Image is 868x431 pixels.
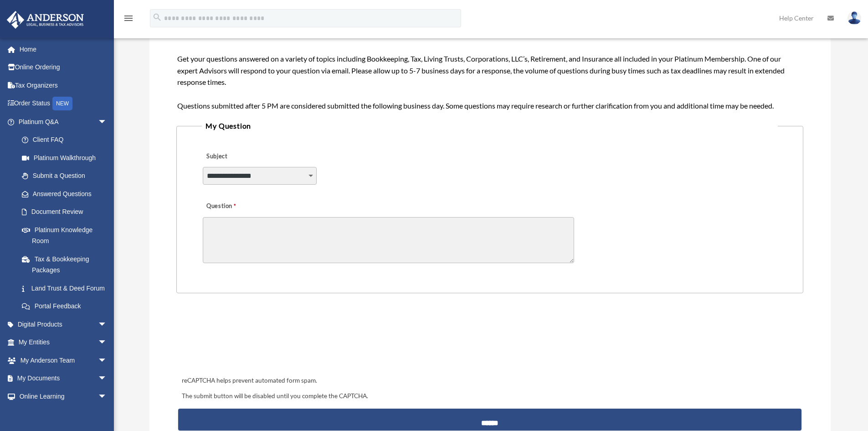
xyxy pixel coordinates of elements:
img: User Pic [847,11,861,25]
label: Subject [203,150,289,163]
a: Tax & Bookkeeping Packages [13,250,121,279]
a: Platinum Q&Aarrow_drop_down [6,113,121,131]
iframe: reCAPTCHA [179,322,318,357]
img: Anderson Advisors Platinum Portal [4,11,87,29]
a: Land Trust & Deed Forum [13,279,121,297]
span: arrow_drop_down [98,369,116,388]
a: Client FAQ [13,131,121,149]
a: My Anderson Teamarrow_drop_down [6,351,121,369]
a: Document Review [13,203,121,221]
a: Online Ordering [6,58,121,77]
a: Online Learningarrow_drop_down [6,387,121,405]
a: Digital Productsarrow_drop_down [6,315,121,333]
a: My Entitiesarrow_drop_down [6,333,121,352]
a: Home [6,40,121,58]
div: reCAPTCHA helps prevent automated form spam. [178,375,801,386]
legend: My Question [202,119,777,132]
span: arrow_drop_down [98,315,116,334]
span: arrow_drop_down [98,333,116,352]
a: Submit a Question [13,167,116,185]
a: My Documentsarrow_drop_down [6,369,121,388]
a: Tax Organizers [6,76,121,94]
a: Platinum Knowledge Room [13,221,121,250]
span: arrow_drop_down [98,387,116,406]
a: Platinum Walkthrough [13,149,121,167]
div: NEW [52,97,72,110]
span: arrow_drop_down [98,351,116,370]
a: menu [123,16,134,24]
span: arrow_drop_down [98,113,116,131]
a: Order StatusNEW [6,94,121,113]
div: The submit button will be disabled until you complete the CAPTCHA. [178,391,801,402]
label: Question [203,200,273,213]
a: Portal Feedback [13,297,121,316]
i: search [152,12,162,22]
a: Answered Questions [13,185,121,203]
i: menu [123,13,134,24]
